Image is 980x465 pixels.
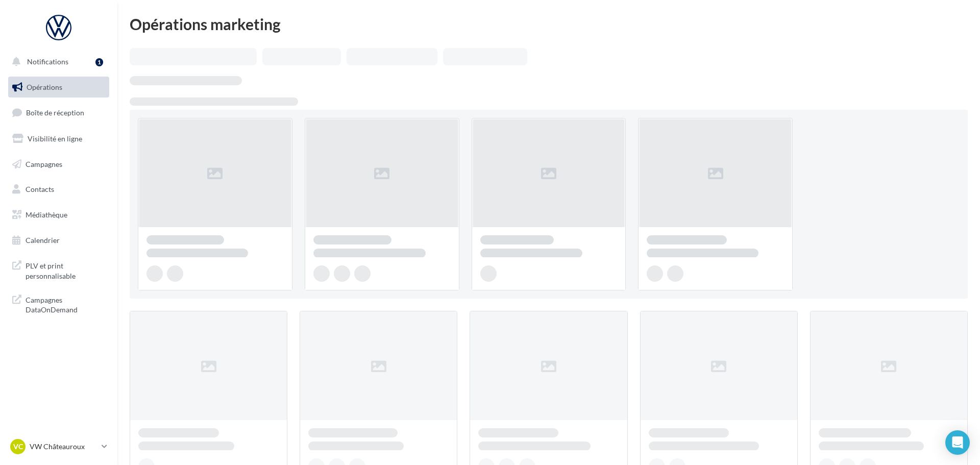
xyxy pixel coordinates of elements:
[26,293,105,315] span: Campagnes DataOnDemand
[6,154,111,175] a: Campagnes
[8,437,109,456] a: VC VW Châteauroux
[26,108,84,117] span: Boîte de réception
[26,236,60,244] span: Calendrier
[6,289,111,319] a: Campagnes DataOnDemand
[6,230,111,251] a: Calendrier
[6,255,111,285] a: PLV et print personnalisable
[6,179,111,200] a: Contacts
[30,442,97,452] p: VW Châteauroux
[27,57,68,66] span: Notifications
[6,77,111,98] a: Opérations
[95,58,103,66] div: 1
[26,159,62,168] span: Campagnes
[28,134,82,143] span: Visibilité en ligne
[6,51,107,72] button: Notifications 1
[6,102,111,124] a: Boîte de réception
[945,430,970,455] div: Open Intercom Messenger
[27,83,62,91] span: Opérations
[130,16,968,32] div: Opérations marketing
[6,204,111,226] a: Médiathèque
[13,442,23,452] span: VC
[6,128,111,150] a: Visibilité en ligne
[26,259,105,281] span: PLV et print personnalisable
[26,210,67,219] span: Médiathèque
[26,185,54,193] span: Contacts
